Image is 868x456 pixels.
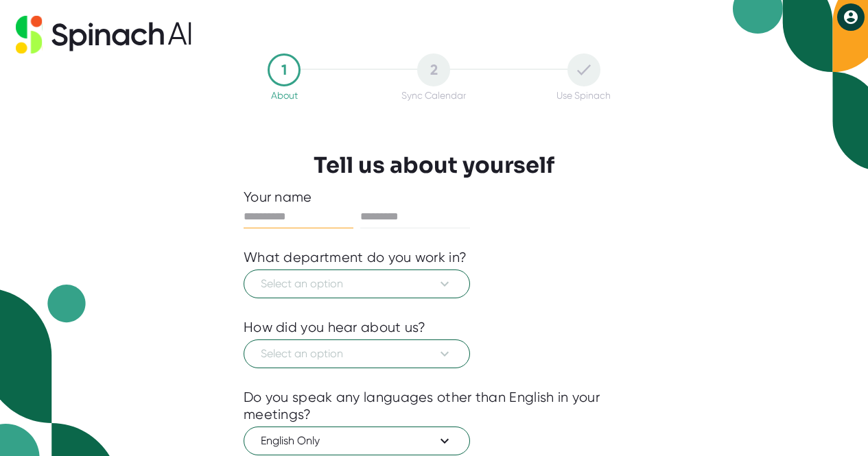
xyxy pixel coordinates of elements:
[268,53,301,86] div: 1
[244,427,470,455] button: English Only
[244,269,470,298] button: Select an option
[261,276,453,292] span: Select an option
[261,433,453,449] span: English Only
[401,90,466,101] div: Sync Calendar
[556,90,611,101] div: Use Spinach
[244,389,624,423] div: Do you speak any languages other than English in your meetings?
[271,90,298,101] div: About
[244,319,426,336] div: How did you hear about us?
[244,339,470,368] button: Select an option
[261,346,453,362] span: Select an option
[244,249,467,266] div: What department do you work in?
[244,189,624,206] div: Your name
[314,152,554,178] h3: Tell us about yourself
[417,53,450,86] div: 2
